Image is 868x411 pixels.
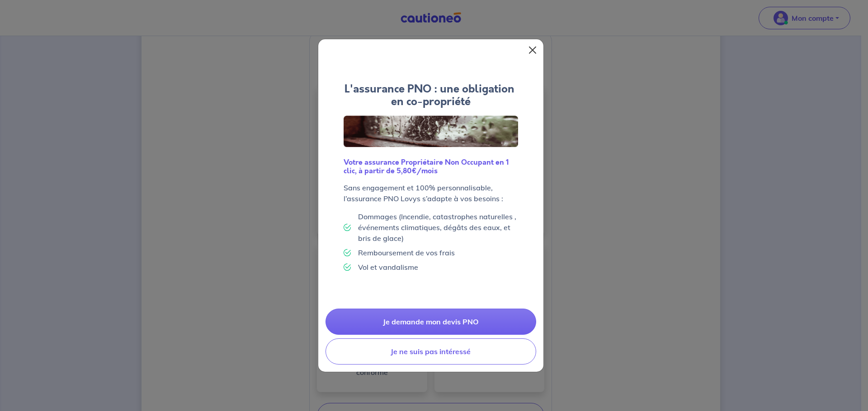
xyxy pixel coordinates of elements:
[344,83,518,109] h4: L'assurance PNO : une obligation en co-propriété
[358,247,455,258] p: Remboursement de vos frais
[344,158,518,175] h6: Votre assurance Propriétaire Non Occupant en 1 clic, à partir de 5,80€/mois
[325,338,536,365] button: Je ne suis pas intéressé
[325,309,536,335] a: Je demande mon devis PNO
[344,115,518,147] img: Logo Lovys
[525,43,540,57] button: Close
[344,182,518,204] p: Sans engagement et 100% personnalisable, l’assurance PNO Lovys s’adapte à vos besoins :
[358,211,518,244] p: Dommages (Incendie, catastrophes naturelles , événements climatiques, dégâts des eaux, et bris de...
[358,262,418,272] p: Vol et vandalisme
